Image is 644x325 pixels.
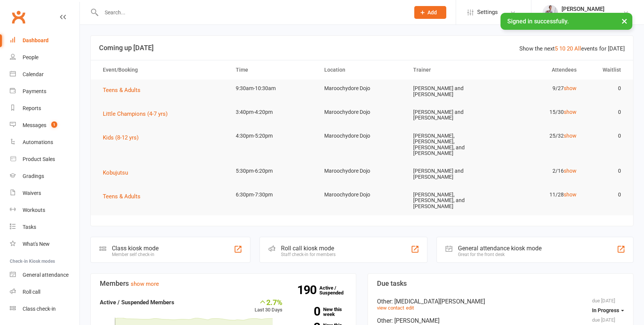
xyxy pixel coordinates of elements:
[10,83,79,100] a: Payments
[99,7,404,18] input: Search...
[495,186,583,204] td: 11/28
[495,103,583,121] td: 15/30
[10,300,79,317] a: Class kiosk mode
[495,60,583,80] th: Attendees
[100,280,347,287] h3: Members
[9,8,28,26] a: Clubworx
[23,54,38,60] div: People
[562,6,615,12] div: [PERSON_NAME]
[583,186,628,204] td: 0
[23,122,46,128] div: Messages
[559,45,565,52] a: 10
[10,267,79,284] a: General attendance kiosk mode
[427,9,437,15] span: Add
[10,117,79,134] a: Messages 1
[23,272,69,278] div: General attendance
[317,80,406,97] td: Maroochydore Dojo
[317,60,406,80] th: Location
[103,134,139,141] span: Kids (8-12 yrs)
[10,134,79,151] a: Automations
[583,60,628,80] th: Waitlist
[564,85,577,91] a: show
[564,133,577,139] a: show
[255,298,282,306] div: 2.7%
[103,110,168,117] span: Little Champions (4-7 yrs)
[319,280,353,301] a: 190Active / Suspended
[495,162,583,180] td: 2/16
[229,127,317,145] td: 4:30pm-5:20pm
[458,245,542,252] div: General attendance kiosk mode
[103,133,144,142] button: Kids (8-12 yrs)
[564,109,577,115] a: show
[103,86,146,95] button: Teens & Adults
[618,13,631,29] button: ×
[23,37,49,43] div: Dashboard
[297,284,319,296] strong: 190
[406,60,495,80] th: Trainer
[103,169,128,176] span: Kobujutsu
[229,60,317,80] th: Time
[592,304,624,317] button: In Progress
[23,241,50,247] div: What's New
[23,156,55,162] div: Product Sales
[477,4,498,21] span: Settings
[583,80,628,97] td: 0
[495,127,583,145] td: 25/32
[592,307,619,313] span: In Progress
[10,100,79,117] a: Reports
[229,162,317,180] td: 5:30pm-6:20pm
[574,45,581,52] a: All
[103,168,133,177] button: Kobujutsu
[519,44,625,53] div: Show the next events for [DATE]
[583,103,628,121] td: 0
[564,192,577,198] a: show
[406,127,495,162] td: [PERSON_NAME], [PERSON_NAME], [PERSON_NAME], and [PERSON_NAME]
[281,245,336,252] div: Roll call kiosk mode
[564,168,577,174] a: show
[103,87,140,94] span: Teens & Adults
[10,32,79,49] a: Dashboard
[103,192,146,201] button: Teens & Adults
[391,298,485,305] span: : [MEDICAL_DATA][PERSON_NAME]
[555,45,558,52] a: 5
[583,127,628,145] td: 0
[96,60,229,80] th: Event/Booking
[406,80,495,103] td: [PERSON_NAME] and [PERSON_NAME]
[112,252,159,257] div: Member self check-in
[458,252,542,257] div: Great for the front desk
[391,317,440,324] span: : [PERSON_NAME]
[317,186,406,204] td: Maroochydore Dojo
[567,45,573,52] a: 20
[281,252,336,257] div: Staff check-in for members
[23,190,41,196] div: Waivers
[10,151,79,168] a: Product Sales
[294,307,347,317] a: 0New this week
[23,105,41,111] div: Reports
[103,109,173,118] button: Little Champions (4-7 yrs)
[131,281,159,287] a: show more
[23,207,45,213] div: Workouts
[294,306,320,317] strong: 0
[103,193,140,200] span: Teens & Adults
[543,5,558,20] img: thumb_image1623729628.png
[317,127,406,145] td: Maroochydore Dojo
[112,245,159,252] div: Class kiosk mode
[10,66,79,83] a: Calendar
[406,162,495,186] td: [PERSON_NAME] and [PERSON_NAME]
[406,103,495,127] td: [PERSON_NAME] and [PERSON_NAME]
[10,219,79,236] a: Tasks
[10,185,79,202] a: Waivers
[583,162,628,180] td: 0
[317,103,406,121] td: Maroochydore Dojo
[377,305,404,311] a: view contact
[10,49,79,66] a: People
[100,299,174,306] strong: Active / Suspended Members
[10,202,79,219] a: Workouts
[562,12,615,19] div: Sunshine Coast Karate
[255,298,282,314] div: Last 30 Days
[229,186,317,204] td: 6:30pm-7:30pm
[229,103,317,121] td: 3:40pm-4:20pm
[377,317,624,324] div: Other
[51,121,57,128] span: 1
[377,298,624,305] div: Other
